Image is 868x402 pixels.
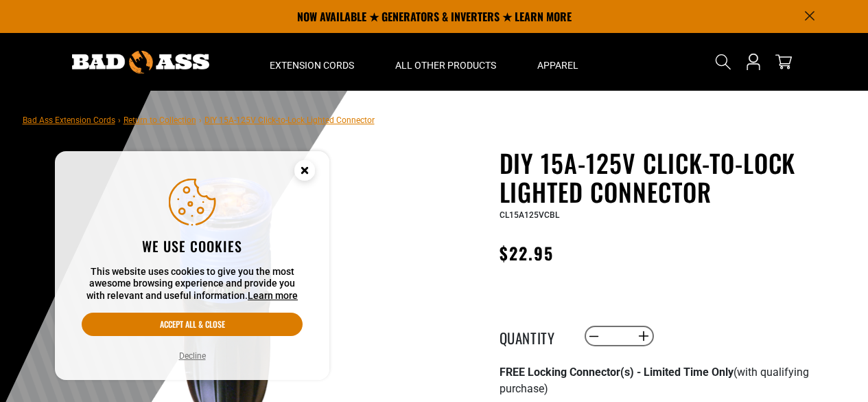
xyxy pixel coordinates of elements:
[500,366,809,395] span: (with qualifying purchase)
[500,366,734,379] strong: FREE Locking Connector(s) - Limited Time Only
[82,266,303,302] p: This website uses cookies to give you the most awesome browsing experience and provide you with r...
[249,33,375,91] summary: Extension Cords
[248,290,298,301] a: Learn more
[118,115,121,125] span: ›
[23,111,375,128] nav: breadcrumbs
[72,51,209,74] img: Bad Ass Extension Cords
[270,59,354,71] span: Extension Cords
[199,115,202,125] span: ›
[712,51,734,73] summary: Search
[500,210,559,220] span: CL15A125VCBL
[82,313,303,336] button: Accept all & close
[82,237,303,255] h2: We use cookies
[204,115,375,125] span: DIY 15A-125V Click-to-Lock Lighted Connector
[395,59,496,71] span: All Other Products
[500,148,836,206] h1: DIY 15A-125V Click-to-Lock Lighted Connector
[55,151,329,381] aside: Cookie Consent
[500,327,568,345] label: Quantity
[375,33,517,91] summary: All Other Products
[500,241,554,265] span: $22.95
[23,115,115,125] a: Bad Ass Extension Cords
[537,59,578,71] span: Apparel
[175,349,210,363] button: Decline
[124,115,196,125] a: Return to Collection
[517,33,599,91] summary: Apparel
